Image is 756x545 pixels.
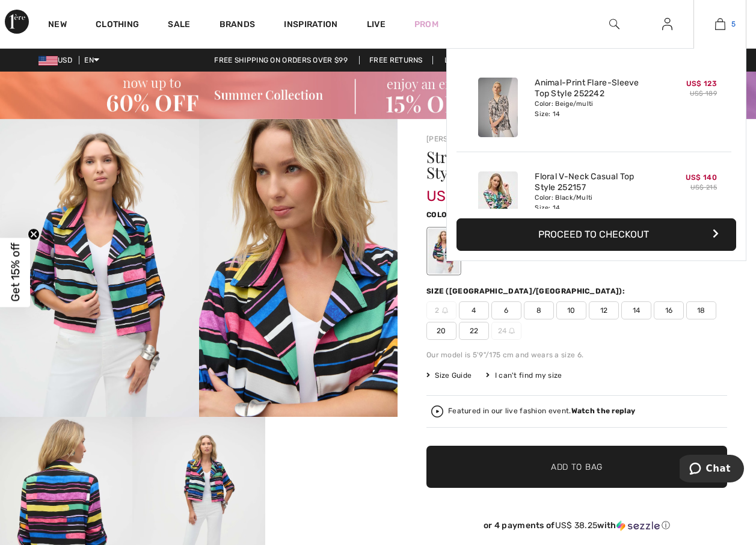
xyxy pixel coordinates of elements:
a: 5 [694,17,746,31]
span: 20 [426,322,456,340]
span: 16 [654,301,684,319]
h1: Striped Puff Sleeve Blazer Style 252215 [426,149,677,180]
span: 4 [459,301,489,319]
a: Animal-Print Flare-Sleeve Top Style 252242 [535,78,653,99]
span: US$ 153 [426,176,482,205]
img: My Info [662,17,672,31]
span: 8 [524,301,554,319]
div: or 4 payments of with [426,520,727,531]
img: search the website [609,17,619,31]
span: 24 [491,322,521,340]
iframe: Opens a widget where you can chat to one of our agents [680,455,744,485]
img: Striped Puff Sleeve Blazer Style 252215. 2 [199,119,398,417]
img: US Dollar [38,56,58,66]
span: 10 [556,301,586,319]
a: Free Returns [359,56,433,64]
a: Lowest Price Guarantee [435,56,552,64]
div: Color: Beige/multi Size: 14 [535,99,653,119]
img: Animal-Print Flare-Sleeve Top Style 252242 [478,78,518,137]
div: Size ([GEOGRAPHIC_DATA]/[GEOGRAPHIC_DATA]): [426,286,627,297]
span: USD [38,56,77,64]
span: Get 15% off [8,243,22,302]
span: 5 [731,19,736,29]
img: Sezzle [616,520,660,531]
img: ring-m.svg [442,307,448,313]
span: 18 [686,301,716,319]
a: Floral V-Neck Casual Top Style 252157 [535,171,653,193]
div: Black/Multi [428,229,459,274]
img: Floral V-Neck Casual Top Style 252157 [478,171,518,231]
s: US$ 189 [690,90,717,97]
span: 14 [621,301,651,319]
img: ring-m.svg [509,328,515,334]
span: 22 [459,322,489,340]
div: Featured in our live fashion event. [448,407,635,415]
div: Our model is 5'9"/175 cm and wears a size 6. [426,349,727,360]
span: 12 [589,301,619,319]
button: Close teaser [28,229,40,241]
div: or 4 payments ofUS$ 38.25withSezzle Click to learn more about Sezzle [426,520,727,535]
span: 6 [491,301,521,319]
span: US$ 123 [686,79,717,88]
strong: Watch the replay [571,407,636,415]
span: US$ 140 [686,173,717,182]
button: Proceed to Checkout [456,218,736,251]
div: Color: Black/Multi Size: 14 [535,193,653,212]
a: Live [367,18,386,31]
span: Add to Bag [551,460,603,473]
span: EN [84,56,99,64]
a: Brands [220,19,256,32]
s: US$ 215 [690,183,717,191]
a: New [48,19,67,32]
a: Sign In [653,17,682,32]
a: Free shipping on orders over $99 [204,56,357,64]
img: My Bag [715,17,725,31]
span: 2 [426,301,456,319]
a: Prom [414,18,438,31]
div: I can't find my size [486,370,562,381]
span: US$ 38.25 [555,520,598,531]
video: Your browser does not support the video tag. [265,417,398,483]
button: Add to Bag [426,446,727,488]
img: Watch the replay [431,405,443,417]
span: Inspiration [284,19,337,32]
a: Sale [168,19,190,32]
img: 1ère Avenue [5,10,29,34]
a: [PERSON_NAME] [426,135,487,143]
a: Clothing [96,19,139,32]
span: Color: [426,211,455,219]
span: Size Guide [426,370,472,381]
